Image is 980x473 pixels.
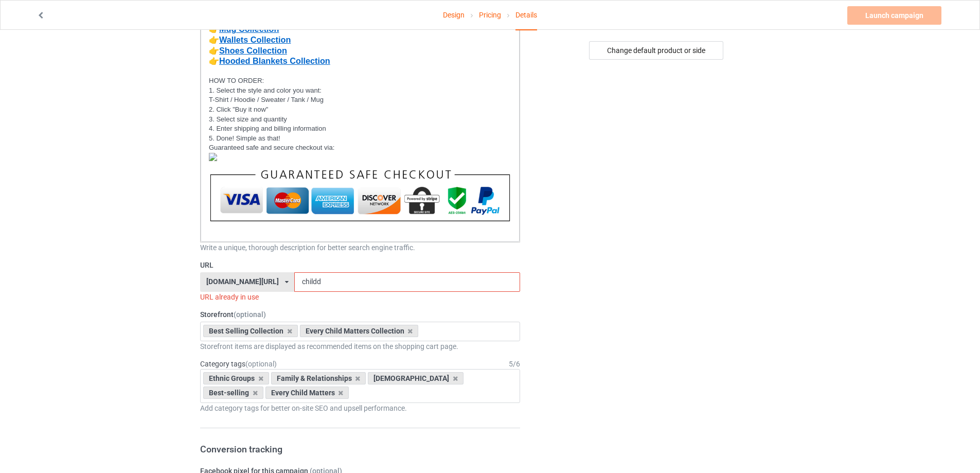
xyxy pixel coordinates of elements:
[209,143,511,153] p: Guaranteed safe and secure checkout via:
[200,309,520,320] label: Storefront
[209,86,511,96] p: 1. Select the style and color you want:
[265,387,349,399] div: Every Child Matters
[589,41,723,60] div: Change default product or side
[479,1,501,29] a: Pricing
[209,56,219,65] strong: 👉
[209,115,511,125] p: 3. Select size and quantity
[200,242,520,253] div: Write a unique, thorough description for better search engine traffic.
[203,325,298,337] div: Best Selling Collection
[200,443,520,455] h3: Conversion tracking
[368,372,464,384] div: [DEMOGRAPHIC_DATA]
[209,76,511,86] p: HOW TO ORDER:
[219,46,287,55] a: Shoes Collection
[509,359,520,369] div: 5 / 6
[206,278,279,285] div: [DOMAIN_NAME][URL]
[200,292,520,302] div: URL already in use
[234,310,266,319] span: (optional)
[209,105,511,115] p: 2. Click "Buy it now"
[219,35,291,44] a: Wallets Collection
[200,359,277,369] label: Category tags
[209,164,511,222] img: thanh_toan.png
[443,1,465,29] a: Design
[209,134,511,144] p: 5. Done! Simple as that!
[271,372,366,384] div: Family & Relationships
[209,153,217,161] img: bb7f82988a5b45ada6ce40074d9d1999.png
[209,124,511,134] p: 4. Enter shipping and billing information
[245,360,277,368] span: (optional)
[200,403,520,413] div: Add category tags for better on-site SEO and upsell performance.
[209,95,511,105] p: T-Shirt / Hoodie / Sweater / Tank / Mug
[203,387,263,399] div: Best-selling
[515,1,537,30] div: Details
[203,372,269,384] div: Ethnic Groups
[219,56,330,65] a: Hooded Blankets Collection
[200,341,520,352] div: Storefront items are displayed as recommended items on the shopping cart page.
[209,35,219,44] strong: 👉
[300,325,419,337] div: Every Child Matters Collection
[209,46,219,55] strong: 👉
[200,260,520,270] label: URL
